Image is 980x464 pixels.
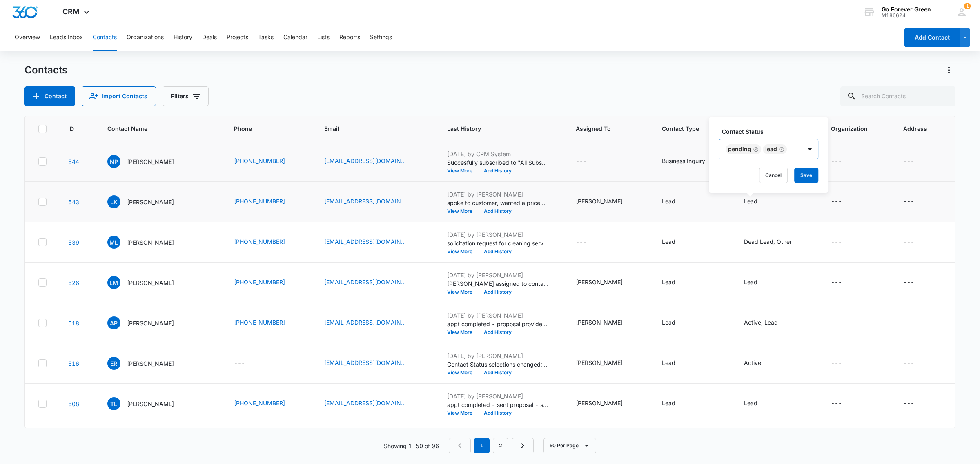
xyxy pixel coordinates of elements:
span: Phone [234,124,293,133]
button: Save [794,168,818,183]
div: Lead [765,146,777,152]
div: Organization - - Select to Edit Field [831,278,857,287]
div: --- [903,237,914,247]
div: Contact Name - Lindsay Keyser - Select to Edit Field [107,195,189,208]
p: [PERSON_NAME] [127,319,174,327]
div: Address - - Select to Edit Field [903,157,929,166]
p: spoke to customer, wanted a price over phone, has about 1084 sq ft - has received estimates, need... [447,199,549,207]
em: 1 [474,438,490,453]
div: --- [831,237,842,247]
div: Lead [662,197,675,205]
div: --- [576,157,587,166]
p: appt completed - proposal provided - says he is looking for cheapest price - so far $3.99 per sq ... [447,320,549,328]
div: Email - toderhamimww@outlook.com - Select to Edit Field [324,157,421,166]
div: Organization - - Select to Edit Field [831,237,857,247]
div: Assigned To - - Select to Edit Field [576,157,601,166]
div: --- [903,399,914,409]
button: View More [447,209,478,214]
a: Next Page [512,438,534,453]
div: Contact Name - Ernesto Rivero - Select to Edit Field [107,357,189,370]
div: --- [831,157,842,166]
div: Organization - - Select to Edit Field [831,399,857,409]
p: [PERSON_NAME] [127,400,174,408]
div: Assigned To - - Select to Edit Field [576,237,601,247]
input: Search Contacts [840,86,955,106]
div: Active [744,358,761,367]
span: Contact Name [107,124,203,133]
div: Address - - Select to Edit Field [903,399,929,409]
span: NP [107,155,120,168]
div: Email - em.meganlee@gmail.com - Select to Edit Field [324,237,421,247]
div: Contact Type - Lead - Select to Edit Field [662,399,690,409]
div: --- [903,157,914,166]
div: Contact Type - Lead - Select to Edit Field [662,197,690,207]
a: [EMAIL_ADDRESS][DOMAIN_NAME] [324,197,406,205]
button: Actions [942,64,955,77]
a: [EMAIL_ADDRESS][DOMAIN_NAME] [324,358,406,367]
a: Navigate to contact details page for Anthony P JENNINGS [68,320,79,327]
div: Email - lindsaybeth2@hotmail.com - Select to Edit Field [324,197,421,207]
button: Contacts [93,24,117,51]
button: Calendar [283,24,307,51]
div: Phone - 3035648090 - Select to Edit Field [234,399,300,409]
div: Lead [744,197,757,205]
p: [PERSON_NAME] [127,238,174,247]
div: Contact Name - Anthony P JENNINGS - Select to Edit Field [107,316,189,329]
div: Email - tierra.smith23@gmail.com - Select to Edit Field [324,399,421,409]
span: LM [107,276,120,289]
div: Active, Lead [744,318,778,327]
button: View More [447,249,478,254]
div: Organization - - Select to Edit Field [831,157,857,166]
a: Navigate to contact details page for Naomi Pullins [68,158,79,165]
div: Email - mngmt@topchoicemaintenance.com - Select to Edit Field [324,358,421,368]
div: Remove Pending [751,146,759,152]
div: Lead [662,399,675,407]
button: Overview [15,24,40,51]
button: Add History [478,289,517,294]
div: notifications count [964,3,971,9]
div: Contact Status - Lead - Select to Edit Field [744,399,772,409]
button: View More [447,168,478,173]
p: [DATE] by CRM System [447,150,549,158]
button: Add History [478,370,517,375]
div: [PERSON_NAME] [576,399,623,407]
button: Add History [478,411,517,415]
div: Contact Name - Tierra L Smith - Select to Edit Field [107,397,189,410]
a: Page 2 [493,438,508,453]
div: [PERSON_NAME] [576,278,623,286]
div: --- [831,318,842,328]
div: --- [831,278,842,287]
span: ML [107,236,120,249]
p: Contact Status selections changed; Lead was removed and Active was added. [447,360,549,369]
p: [PERSON_NAME] [127,198,174,206]
div: Dead Lead, Other [744,237,792,246]
a: Navigate to contact details page for Ernesto Rivero [68,360,79,367]
div: Contact Name - Luiz Magalhaes - Select to Edit Field [107,276,189,289]
button: Add History [478,249,517,254]
a: [PHONE_NUMBER] [234,399,285,407]
span: Assigned To [576,124,630,133]
div: Email - antdaknee25@yahoo.com - Select to Edit Field [324,318,421,328]
a: [PHONE_NUMBER] [234,197,285,205]
button: Cancel [759,168,788,183]
div: Remove Lead [777,146,784,152]
div: Assigned To - Yvette Perez - Select to Edit Field [576,399,637,409]
p: solicitation request for cleaning services - not an actual lead [447,239,549,247]
span: Contact Type [662,124,713,133]
div: Address - - Select to Edit Field [903,358,929,368]
span: ER [107,357,120,370]
div: Lead [662,358,675,367]
div: Contact Name - Megan Lee - Select to Edit Field [107,236,189,249]
p: [DATE] by [PERSON_NAME] [447,190,549,199]
button: View More [447,289,478,294]
div: [PERSON_NAME] [576,197,623,205]
button: Deals [202,24,217,51]
nav: Pagination [449,438,534,453]
div: Phone - 3472483545 - Select to Edit Field [234,318,300,328]
a: [PHONE_NUMBER] [234,318,285,327]
div: --- [234,358,245,368]
div: account id [882,13,931,18]
a: [EMAIL_ADDRESS][DOMAIN_NAME] [324,318,406,327]
span: Last History [447,124,544,133]
div: Contact Type - Lead - Select to Edit Field [662,278,690,287]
